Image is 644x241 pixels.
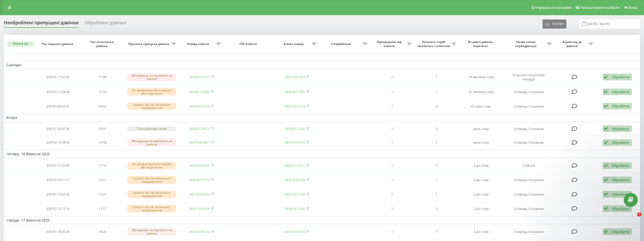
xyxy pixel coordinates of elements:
div: Обробити [612,163,629,168]
td: 1 [370,202,414,215]
div: Скинуто під час вітального повідомлення [127,205,176,212]
td: Вчора [4,114,640,121]
td: Очередь Основная [503,100,554,113]
a: 380636779713 [189,178,210,182]
a: 380673331934 [284,140,305,145]
a: 380673331574 [284,104,305,108]
td: 2 [370,188,414,201]
td: 20:01 [80,123,125,135]
td: [DATE] 14:11:27 [36,173,80,187]
span: Реферальна програма [534,6,572,10]
td: [DATE] 20:01:28 [36,123,80,135]
td: 1 [414,136,459,149]
td: 1 [370,159,414,172]
td: 2 [414,202,459,215]
div: Усі менеджери були зайняті або недоступні [127,162,176,169]
div: Обробити [612,104,629,108]
button: Обрати всі [8,41,33,47]
a: 380982579533 [189,126,210,131]
a: 380970263877 [189,140,210,145]
a: 380673479405 [189,206,210,211]
td: 18:35 [80,225,125,238]
td: 17:10 [80,159,125,172]
td: день тому [459,136,503,149]
div: Поза робочим часом [127,126,176,131]
td: [DATE] 12:12:10 [36,202,80,215]
td: Callback [503,159,554,172]
td: Очередь Основная [503,85,554,99]
td: день тому [459,123,503,135]
span: 1 [637,212,641,216]
td: Четвер, 18 Вересня 2025 [4,150,640,158]
a: 380676477087 [284,90,305,94]
td: Очередь Основная [503,136,554,149]
div: Менеджери не відповіли на дзвінок [127,228,176,235]
a: 380682512020 [284,126,305,131]
td: [DATE] 17:24:58 [36,85,80,99]
td: 14:11 [80,173,125,187]
td: 1 [370,123,414,135]
div: Скинуто під час вітального повідомлення [127,102,176,110]
td: 1 [370,100,414,113]
button: Експорт [543,19,566,29]
span: Кількість спроб зв'язатись з клієнтом [417,40,452,48]
td: 8 годин тому [459,100,503,113]
td: [DATE] 17:32:09 [36,70,80,84]
td: 1 [370,136,414,149]
div: Обробити [612,229,629,234]
div: Усі менеджери були зайняті або недоступні [127,88,176,96]
div: Оброблені дзвінки [85,20,126,28]
div: Менеджери не відповіли на дзвінок [127,139,176,146]
div: Менеджери не відповіли на дзвінок [127,73,176,81]
td: Сьогодні [4,61,640,69]
a: 380675427633 [284,75,305,79]
iframe: Intercom live chat [627,212,639,225]
td: Очередь Основная [503,202,554,215]
span: Як довго дзвінок втрачено [463,40,499,48]
div: Обробити [612,126,629,131]
div: Обробити [612,90,629,94]
td: 2 дні тому [459,188,503,201]
td: 17:49 [80,70,125,84]
td: Середа, 17 Вересня 2025 [4,216,640,224]
td: Очередь Основная [503,225,554,238]
span: Час останнього дзвінка [85,40,120,48]
td: 1 [414,70,459,84]
a: 380985201997 [189,75,210,79]
div: Обробити [612,140,629,145]
span: Коментар до дзвінка [557,40,588,48]
span: Пропущених від клієнта [372,40,407,48]
td: [DATE] 17:10:54 [36,159,80,172]
div: Скинуто під час вітального повідомлення [127,176,176,184]
td: 12:12 [80,202,125,215]
span: Співробітник [321,42,363,46]
div: Обробити [612,75,629,79]
a: 380982156850 [189,90,210,94]
td: 2 дні тому [459,173,503,187]
a: 380443528374 [189,104,210,108]
td: 1 [414,225,459,238]
a: 380733148853 [189,192,210,196]
span: ПІБ Клієнта [228,42,269,46]
td: 1 [370,85,414,99]
span: Номер клієнта [181,42,216,46]
td: 24 хвилини тому [459,70,503,84]
td: [DATE] 13:02:39 [36,188,80,201]
td: 1 [414,85,459,99]
td: 2 дні тому [459,202,503,215]
td: 17:24 [80,85,125,99]
td: Ringostat responsible manager [503,70,554,84]
span: Вихід [628,6,637,10]
span: Налаштування профілю [580,6,620,10]
a: 380676477087 [284,192,305,196]
td: 14:18 [80,136,125,149]
td: 1 [414,159,459,172]
td: 0 [414,100,459,113]
a: 380672115376 [284,163,305,168]
td: 2 [370,70,414,84]
td: Очередь Основная [503,123,554,135]
td: Очередь Основная [503,173,554,187]
td: Очередь Основная [503,188,554,201]
a: 380930360820 [189,163,210,168]
td: 0 [414,123,459,135]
